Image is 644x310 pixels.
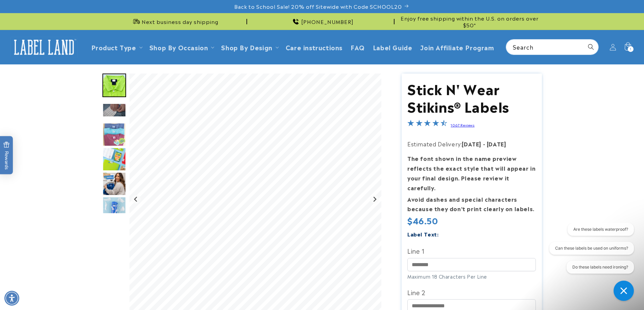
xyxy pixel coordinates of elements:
[8,34,80,60] a: Label Land
[610,278,637,303] iframe: Gorgias live chat messenger
[407,139,536,149] p: Estimated Delivery:
[87,39,145,55] summary: Product Type
[102,13,247,30] div: Announcement
[102,98,126,122] div: Go to slide 3
[630,46,631,52] span: 1
[370,195,379,204] button: Next slide
[10,37,78,58] img: Label Land
[407,230,439,238] label: Label Text:
[483,140,485,148] strong: -
[102,123,126,146] img: Stick N' Wear® Labels - Label Land
[250,13,395,30] div: Announcement
[397,15,542,28] span: Enjoy free shipping within the U.S. on orders over $50*
[407,273,536,280] div: Maximum 18 Characters Per Line
[347,39,369,55] a: FAQ
[451,122,474,127] a: 1067 Reviews
[102,197,126,220] div: Go to slide 7
[407,120,447,129] span: 4.7-star overall rating
[149,43,208,51] span: Shop By Occasion
[102,103,126,117] img: null
[102,197,126,220] img: Stick N' Wear® Labels - Label Land
[407,195,534,213] strong: Avoid dashes and special characters because they don’t print clearly on labels.
[102,172,126,196] div: Go to slide 6
[407,245,536,256] label: Line 1
[3,141,10,169] span: Rewards
[102,172,126,196] img: Stick N' Wear® Labels - Label Land
[416,39,498,55] a: Join Affiliate Program
[407,80,536,115] h1: Stick N' Wear Stikins® Labels
[4,291,19,306] div: Accessibility Menu
[102,147,126,171] img: Stick N' Wear® Labels - Label Land
[583,39,598,54] button: Search
[145,39,217,55] summary: Shop By Occasion
[102,74,126,97] div: Go to slide 2
[221,43,272,52] a: Shop By Design
[487,140,506,148] strong: [DATE]
[301,18,354,25] span: [PHONE_NUMBER]
[544,223,637,280] iframe: Gorgias live chat conversation starters
[282,39,347,55] a: Care instructions
[407,287,536,298] label: Line 2
[132,195,141,204] button: Previous slide
[407,215,438,226] span: $46.50
[462,140,481,148] strong: [DATE]
[286,43,342,51] span: Care instructions
[420,43,494,51] span: Join Affiliate Program
[234,3,402,10] span: Back to School Sale! 20% off Sitewide with Code SCHOOL20
[102,123,126,146] div: Go to slide 4
[351,43,365,51] span: FAQ
[407,154,535,191] strong: The font shown in the name preview reflects the exact style that will appear in your final design...
[217,39,281,55] summary: Shop By Design
[142,18,218,25] span: Next business day shipping
[369,39,416,55] a: Label Guide
[397,13,542,30] div: Announcement
[102,147,126,171] div: Go to slide 5
[102,74,126,97] img: Stick N' Wear® Labels - Label Land
[373,43,412,51] span: Label Guide
[91,43,136,52] a: Product Type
